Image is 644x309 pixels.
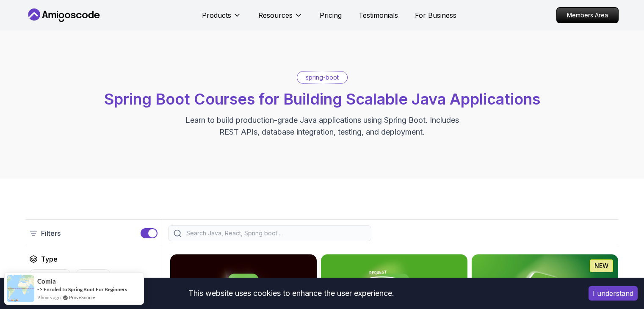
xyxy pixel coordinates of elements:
[185,229,366,237] input: Search Java, React, Spring boot ...
[258,10,303,27] button: Resources
[589,286,638,301] button: Accept cookies
[415,10,456,20] a: For Business
[202,10,231,20] p: Products
[41,254,58,264] h2: Type
[556,7,619,23] a: Members Area
[37,286,43,292] span: ->
[320,10,342,20] a: Pricing
[306,73,339,82] p: spring-boot
[29,269,71,285] button: Course
[591,256,644,296] iframe: chat widget
[104,90,540,108] span: Spring Boot Courses for Building Scalable Java Applications
[7,275,34,302] img: provesource social proof notification image
[6,284,576,303] div: This website uses cookies to enhance the user experience.
[359,10,398,20] a: Testimonials
[180,114,464,138] p: Learn to build production-grade Java applications using Spring Boot. Includes REST APIs, database...
[41,228,61,238] p: Filters
[557,8,618,23] p: Members Area
[69,294,95,301] a: ProveSource
[76,269,111,285] button: Build
[258,10,293,20] p: Resources
[37,278,56,285] span: comla
[37,294,61,301] span: 9 hours ago
[44,286,127,292] a: Enroled to Spring Boot For Beginners
[202,10,241,27] button: Products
